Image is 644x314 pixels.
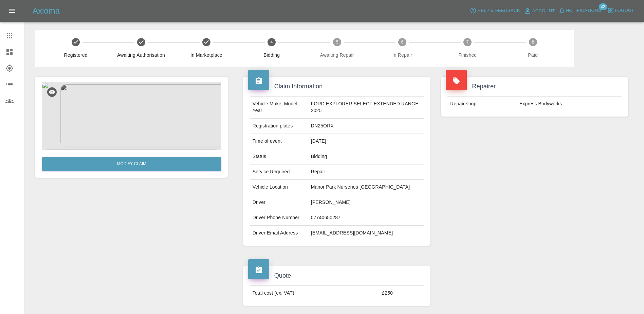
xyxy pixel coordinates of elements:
[336,40,338,45] text: 5
[606,5,636,16] button: Logout
[308,119,424,134] td: DN25ORX
[522,5,557,16] a: Account
[250,134,308,149] td: Time of event
[308,195,424,210] td: [PERSON_NAME]
[447,97,517,111] td: Repair shop
[468,5,521,16] button: Help & Feedback
[615,7,634,15] span: Logout
[308,134,424,149] td: [DATE]
[466,40,469,45] text: 7
[250,164,308,180] td: Service Required
[308,97,424,119] td: FORD EXPLORER SELECT EXTENDED RANGE 2025
[248,271,426,280] h4: Quote
[517,97,622,111] td: Express Bodyworks
[46,52,106,58] span: Registered
[446,82,623,91] h4: Repairer
[532,40,534,45] text: 8
[4,3,20,19] button: Open drawer
[42,82,221,150] img: 67777b68-c53a-496b-8b98-66e5c0d9874e
[477,7,520,15] span: Help & Feedback
[250,226,308,241] td: Driver Email Address
[308,149,424,164] td: Bidding
[250,210,308,226] td: Driver Phone Number
[111,52,171,58] span: Awaiting Authorisation
[271,40,273,45] text: 4
[532,7,555,15] span: Account
[599,3,607,10] span: 42
[308,210,424,226] td: 07740650287
[33,5,60,16] h5: Axioma
[250,195,308,210] td: Driver
[401,40,404,45] text: 6
[250,119,308,134] td: Registration plates
[250,97,308,119] td: Vehicle Make, Model, Year
[308,180,424,195] td: Manor Park Nurseries [GEOGRAPHIC_DATA]
[566,7,601,15] span: Notifications
[248,82,426,91] h4: Claim Information
[250,286,380,301] td: Total cost (ex. VAT)
[177,52,236,58] span: In Marketplace
[307,52,367,58] span: Awaiting Repair
[42,157,221,171] a: Modify Claim
[250,180,308,195] td: Vehicle Location
[503,52,563,58] span: Paid
[379,286,424,301] td: £250
[308,164,424,180] td: Repair
[438,52,497,58] span: Finished
[242,52,301,58] span: Bidding
[372,52,432,58] span: In Repair
[308,226,424,241] td: [EMAIL_ADDRESS][DOMAIN_NAME]
[557,5,603,16] button: Notifications
[250,149,308,164] td: Status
